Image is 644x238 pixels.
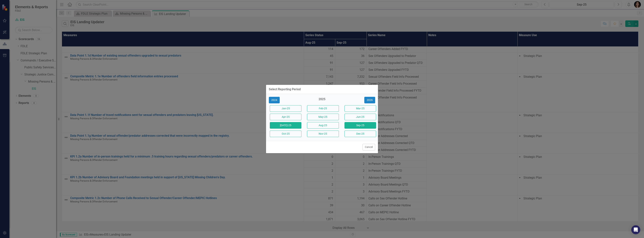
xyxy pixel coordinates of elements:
[344,122,376,129] button: Sep-25
[362,144,375,150] button: Cancel
[344,131,376,137] button: Dec-25
[269,97,280,103] button: 2024
[270,114,301,120] button: Apr-25
[307,131,339,137] button: Nov-25
[307,105,339,112] button: Feb-25
[270,131,301,137] button: Oct-25
[631,225,640,234] div: Open Intercom Messenger
[270,105,301,112] button: Jan-25
[344,105,376,112] button: Mar-25
[307,114,339,120] button: May-25
[270,122,301,129] button: [DATE]-25
[344,114,376,120] button: Jun-25
[307,122,339,129] button: Aug-25
[364,97,375,103] button: 2026
[306,97,338,103] div: 2025
[269,88,301,91] div: Select Reporting Period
